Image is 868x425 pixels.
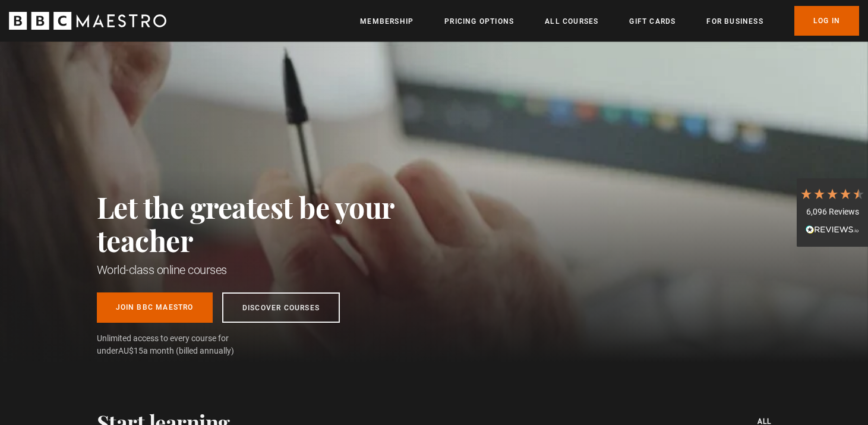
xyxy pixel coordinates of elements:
a: Gift Cards [629,15,676,27]
a: All Courses [545,15,598,27]
a: For business [706,15,763,27]
a: Discover Courses [222,292,340,323]
div: Read All Reviews [800,223,865,238]
div: 6,096 Reviews [800,206,865,218]
svg: BBC Maestro [9,12,166,30]
h2: Let the greatest be your teacher [97,190,447,257]
a: Membership [360,15,414,27]
a: Pricing Options [444,15,514,27]
nav: Primary [360,6,859,36]
span: Unlimited access to every course for under a month (billed annually) [97,332,257,357]
a: Log In [794,6,859,36]
span: AU$15 [118,346,143,355]
div: 6,096 ReviewsRead All Reviews [797,178,868,247]
a: Join BBC Maestro [97,292,213,323]
h1: World-class online courses [97,262,447,278]
div: 4.7 Stars [800,187,865,200]
img: REVIEWS.io [806,225,859,234]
